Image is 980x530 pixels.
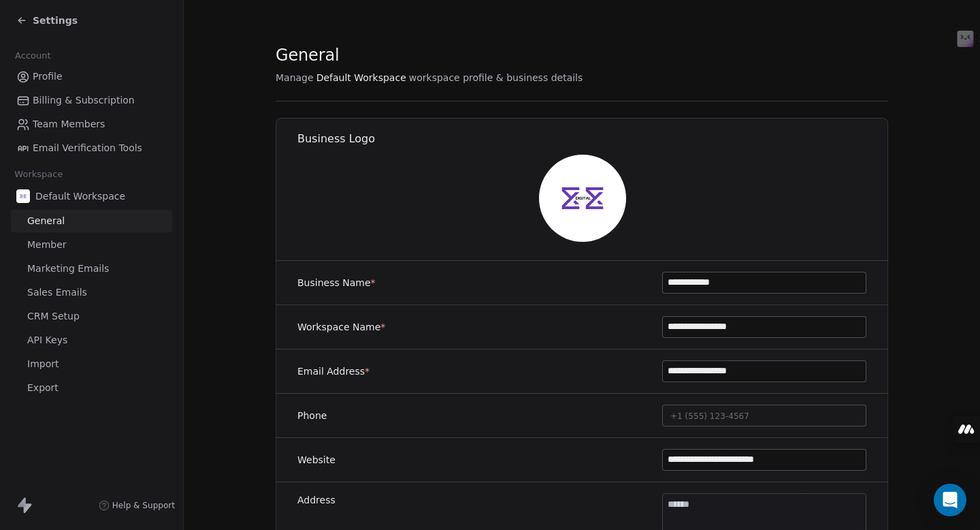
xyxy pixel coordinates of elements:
[33,69,63,84] span: Profile
[297,320,385,334] label: Workspace Name
[11,210,172,232] a: General
[934,484,966,516] div: Open Intercom Messenger
[11,65,172,88] a: Profile
[11,377,172,399] a: Export
[409,71,583,84] span: workspace profile & business details
[27,357,59,371] span: Import
[27,238,67,252] span: Member
[9,164,69,185] span: Workspace
[11,234,172,256] a: Member
[33,141,142,155] span: Email Verification Tools
[276,45,340,65] span: General
[11,258,172,280] a: Marketing Emails
[27,262,109,276] span: Marketing Emails
[11,113,172,136] a: Team Members
[35,189,125,203] span: Default Workspace
[99,500,175,511] a: Help & Support
[33,93,135,108] span: Billing & Subscription
[539,155,626,242] img: EXEX%20LOGO-1%20(1).png
[297,276,376,290] label: Business Name
[27,214,65,228] span: General
[112,500,175,511] span: Help & Support
[297,131,889,146] h1: Business Logo
[11,305,172,328] a: CRM Setup
[662,405,866,426] button: +1 (555) 123-4567
[297,409,327,422] label: Phone
[16,189,30,203] img: EXEX%20LOGO-1%20(1).png
[11,89,172,112] a: Billing & Subscription
[27,333,67,347] span: API Keys
[297,453,336,467] label: Website
[11,329,172,352] a: API Keys
[33,117,105,131] span: Team Members
[11,353,172,375] a: Import
[11,137,172,159] a: Email Verification Tools
[297,493,336,507] label: Address
[670,411,749,421] span: +1 (555) 123-4567
[9,46,56,66] span: Account
[276,71,314,84] span: Manage
[27,381,59,395] span: Export
[27,285,87,300] span: Sales Emails
[33,14,78,27] span: Settings
[316,71,406,84] span: Default Workspace
[11,281,172,304] a: Sales Emails
[16,14,78,27] a: Settings
[297,364,370,378] label: Email Address
[27,309,80,324] span: CRM Setup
